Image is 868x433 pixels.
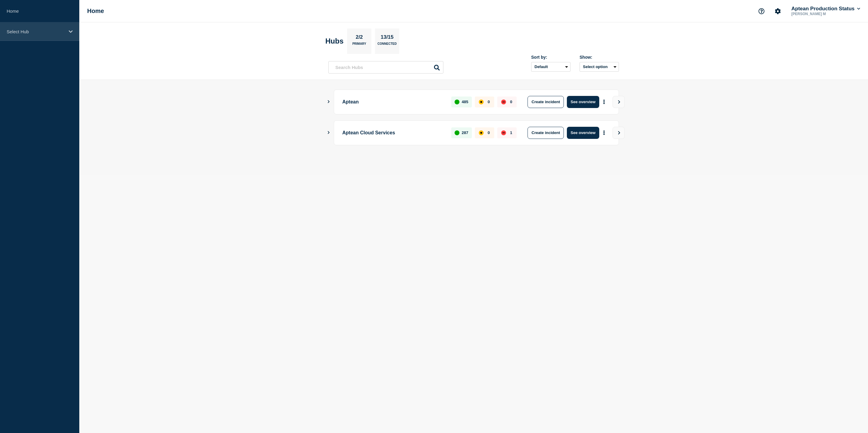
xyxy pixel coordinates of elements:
select: Sort by [531,62,570,72]
button: View [613,96,625,108]
p: 2/2 [353,34,365,42]
h1: Home [87,8,104,15]
button: Support [755,5,768,18]
p: [PERSON_NAME] M [790,12,853,16]
button: Select option [580,62,619,72]
button: More actions [600,127,608,138]
button: Show Connected Hubs [327,130,330,135]
p: Select Hub [7,29,65,34]
button: Create incident [528,96,564,108]
p: 13/15 [378,34,396,42]
p: 1 [510,130,512,135]
div: Show: [580,55,619,60]
input: Search Hubs [328,61,443,74]
div: down [501,130,506,135]
div: affected [479,130,484,135]
p: 287 [462,130,469,135]
p: 485 [462,100,469,104]
button: See overview [567,127,599,139]
div: up [455,130,459,135]
p: 0 [510,100,512,104]
p: Primary [352,42,366,48]
button: Aptean Production Status [790,6,861,12]
p: Aptean Cloud Services [342,127,444,139]
div: affected [479,100,484,104]
p: 0 [488,130,490,135]
button: Account settings [771,5,784,18]
button: Show Connected Hubs [327,100,330,104]
h2: Hubs [325,37,344,45]
p: Connected [377,42,396,48]
div: down [501,100,506,104]
button: View [613,127,625,139]
div: up [455,100,459,104]
p: Aptean [342,96,444,108]
button: More actions [600,96,608,107]
button: Create incident [528,127,564,139]
p: 0 [488,100,490,104]
button: See overview [567,96,599,108]
div: Sort by: [531,55,570,60]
